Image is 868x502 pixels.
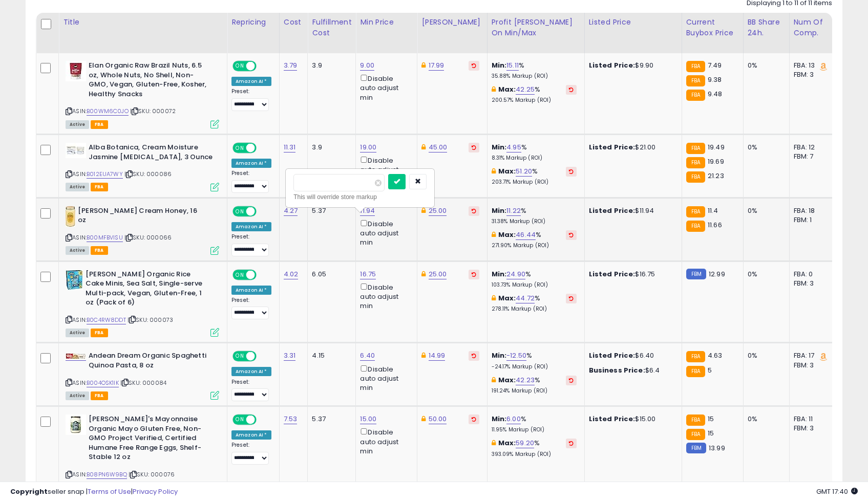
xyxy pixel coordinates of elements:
[88,487,131,496] a: Terms of Use
[492,168,496,174] i: This overrides the store level max markup for this listing
[66,143,219,190] div: ASIN:
[66,120,89,129] span: All listings currently available for purchase on Amazon
[66,391,89,400] span: All listings currently available for purchase on Amazon
[708,220,722,230] span: 11.66
[492,155,577,162] p: 8.31% Markup (ROI)
[284,269,299,279] a: 4.02
[498,438,516,448] b: Max:
[492,426,577,433] p: 11.95% Markup (ROI)
[231,222,271,231] div: Amazon AI *
[492,387,577,395] p: 191.24% Markup (ROI)
[10,487,178,497] div: seller snap | |
[492,270,577,289] div: %
[589,61,674,70] div: $9.90
[66,270,83,290] img: 61iKlWGULrL._SL40_.jpg
[10,487,48,496] strong: Copyright
[360,60,374,71] a: 9.00
[492,60,507,70] b: Min:
[708,142,725,152] span: 19.49
[794,351,828,360] div: FBA: 17
[66,61,219,127] div: ASIN:
[429,414,447,424] a: 50.00
[589,414,636,424] b: Listed Price:
[708,365,712,375] span: 5
[120,379,166,387] span: | SKU: 000084
[284,142,296,152] a: 11.31
[589,206,636,215] b: Listed Price:
[506,206,521,216] a: 11.22
[128,316,173,324] span: | SKU: 000073
[492,61,577,80] div: %
[293,192,427,202] div: This will override store markup
[498,230,516,239] b: Max:
[492,294,577,313] div: %
[708,60,722,70] span: 7.49
[492,230,577,249] div: %
[589,17,678,28] div: Listed Price
[492,451,577,458] p: 393.09% Markup (ROI)
[91,183,108,191] span: FBA
[66,143,86,158] img: 41t9BU104pL._SL40_.jpg
[124,170,172,178] span: | SKU: 000086
[686,221,705,232] small: FBA
[87,170,123,179] a: B012EUA7WY
[231,442,271,465] div: Preset:
[686,90,705,101] small: FBA
[492,242,577,249] p: 271.90% Markup (ROI)
[312,17,351,38] div: Fulfillment Cost
[429,269,447,279] a: 25.00
[63,17,223,28] div: Title
[794,206,828,215] div: FBA: 18
[429,206,447,216] a: 25.00
[794,70,828,79] div: FBM: 3
[124,233,172,242] span: | SKU: 000066
[66,351,219,399] div: ASIN:
[492,97,577,104] p: 200.57% Markup (ROI)
[234,207,246,215] span: ON
[492,206,507,215] b: Min:
[498,293,516,303] b: Max:
[255,270,271,279] span: OFF
[360,206,375,216] a: 11.94
[360,142,376,152] a: 19.00
[748,143,781,152] div: 0%
[794,143,828,152] div: FBA: 12
[709,269,725,279] span: 12.99
[589,270,674,279] div: $16.75
[66,353,86,359] img: 41K9oi7Cw0L._SL40_.jpg
[492,351,577,370] div: %
[429,60,444,71] a: 17.99
[748,206,781,215] div: 0%
[492,351,507,360] b: Min:
[255,416,271,424] span: OFF
[686,443,706,453] small: FBM
[89,414,213,465] b: [PERSON_NAME]'s Mayonnaise Organic Mayo Gluten Free, Non-GMO Project Verified, Certified Humane F...
[492,218,577,225] p: 31.38% Markup (ROI)
[234,352,246,361] span: ON
[231,17,275,28] div: Repricing
[312,351,348,360] div: 4.15
[255,352,271,361] span: OFF
[686,206,705,217] small: FBA
[231,159,271,168] div: Amazon AI *
[66,246,89,255] span: All listings currently available for purchase on Amazon
[66,329,89,337] span: All listings currently available for purchase on Amazon
[708,75,722,84] span: 9.38
[492,86,496,93] i: This overrides the store level max markup for this listing
[492,439,577,457] div: %
[794,414,828,424] div: FBA: 11
[234,62,246,71] span: ON
[516,375,535,385] a: 42.23
[708,428,714,438] span: 15
[516,438,534,448] a: 59.20
[709,443,725,453] span: 13.99
[569,87,574,92] i: Revert to store-level Max Markup
[794,17,831,38] div: Num of Comp.
[231,430,271,440] div: Amazon AI *
[255,62,271,71] span: OFF
[708,351,723,360] span: 4.63
[429,351,446,361] a: 14.99
[516,230,536,240] a: 46.44
[130,107,176,115] span: | SKU: 000072
[492,206,577,225] div: %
